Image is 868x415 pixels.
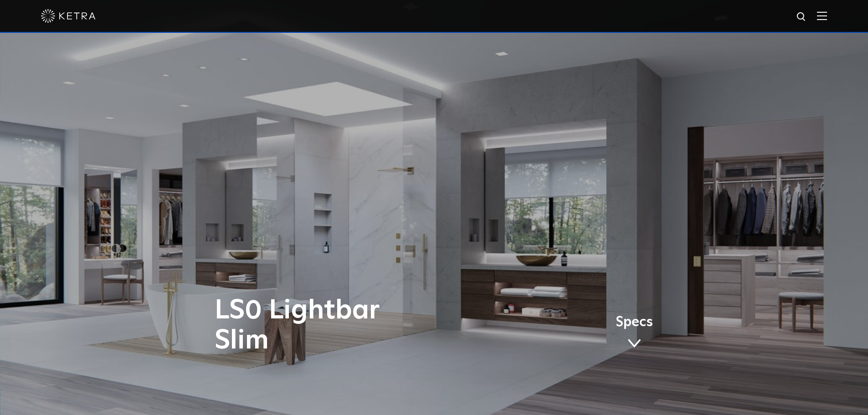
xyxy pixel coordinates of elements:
[796,11,807,23] img: search icon
[215,296,472,356] h1: LS0 Lightbar Slim
[817,11,827,20] img: Hamburger%20Nav.svg
[616,316,653,329] span: Specs
[616,316,653,351] a: Specs
[41,9,96,23] img: ketra-logo-2019-white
